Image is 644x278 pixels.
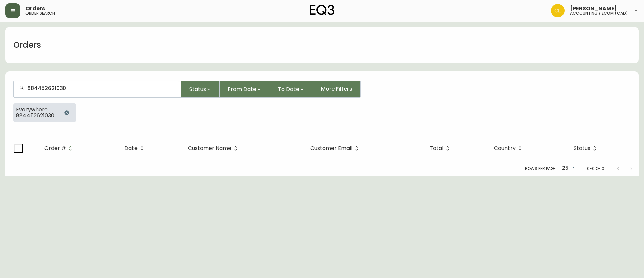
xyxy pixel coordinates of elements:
button: Status [181,81,220,98]
h5: order search [25,11,55,15]
span: To Date [278,85,299,93]
button: From Date [220,81,270,98]
span: Status [189,85,206,93]
img: c8a50d9e0e2261a29cae8bb82ebd33d8 [551,4,565,17]
span: Customer Name [188,146,231,150]
span: Date [124,146,138,150]
span: Order # [44,145,75,151]
span: Country [494,146,516,150]
span: Status [574,146,590,150]
button: To Date [270,81,313,98]
h5: accounting / ecom (cad) [570,11,628,15]
span: Orders [25,6,45,11]
span: Country [494,145,524,151]
span: Everywhere [16,107,54,113]
span: Total [430,146,443,150]
img: logo [310,5,334,15]
span: More Filters [321,85,352,93]
span: Date [124,145,146,151]
span: Status [574,145,599,151]
input: Search [27,85,175,91]
span: From Date [228,85,256,93]
span: 884452621030 [16,113,54,119]
span: Total [430,145,452,151]
div: 25 [559,163,576,174]
p: Rows per page: [525,166,557,172]
span: [PERSON_NAME] [570,6,617,11]
span: Customer Email [310,145,361,151]
span: Order # [44,146,66,150]
span: Customer Email [310,146,352,150]
span: Customer Name [188,145,240,151]
button: More Filters [313,81,361,98]
p: 0-0 of 0 [587,166,604,172]
h1: Orders [13,39,41,51]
